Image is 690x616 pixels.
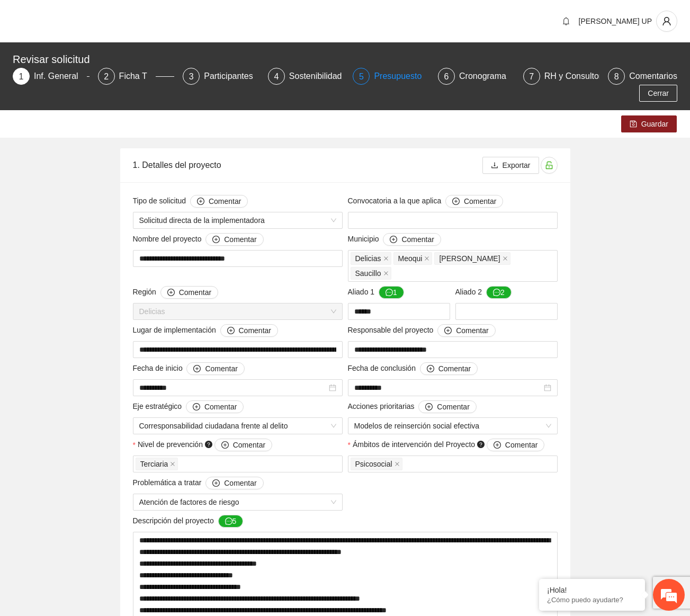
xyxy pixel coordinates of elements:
[641,118,668,130] span: Guardar
[197,198,204,206] span: plus-circle
[425,403,433,412] span: plus-circle
[558,17,574,25] span: bell
[348,233,441,246] span: Municipio
[437,324,495,337] button: Responsable del proyecto
[439,253,500,264] span: [PERSON_NAME]
[444,327,452,335] span: plus-circle
[205,441,212,448] span: question-circle
[579,17,652,25] span: [PERSON_NAME] UP
[174,5,199,31] div: Minimizar ventana de chat en vivo
[505,439,537,451] span: Comentar
[420,362,478,375] button: Fecha de conclusión
[608,68,677,85] div: 8Comentarios
[444,72,449,81] span: 6
[459,68,515,85] div: Cronograma
[348,324,496,337] span: Responsable del proyecto
[383,271,389,276] span: close
[629,68,677,85] div: Comentarios
[19,72,24,81] span: 1
[351,267,391,280] span: Saucillo
[383,256,389,261] span: close
[354,418,551,434] span: Modelos de reinserción social efectiva
[639,85,677,102] button: Cerrar
[221,441,229,450] span: plus-circle
[493,289,500,297] span: message
[494,441,501,450] span: plus-circle
[503,256,508,261] span: close
[353,439,544,451] span: Ámbitos de intervención del Proyecto
[104,72,109,81] span: 2
[434,252,510,265] span: Rosales
[193,365,201,373] span: plus-circle
[133,477,264,489] span: Problemática a tratar
[455,286,512,299] span: Aliado 2
[136,458,178,470] span: Terciaria
[98,68,175,85] div: 2Ficha T
[401,234,434,245] span: Comentar
[204,68,262,85] div: Participantes
[13,51,671,68] div: Revisar solicitud
[547,586,637,594] div: ¡Hola!
[133,195,248,208] span: Tipo de solicitud
[204,401,237,413] span: Comentar
[139,212,336,228] span: Solicitud directa de la implementadora
[464,195,496,207] span: Comentar
[133,362,245,375] span: Fecha de inicio
[482,157,539,174] button: downloadExportar
[621,115,677,132] button: saveGuardar
[348,195,504,208] span: Convocatoria a la que aplica
[477,441,485,448] span: question-circle
[119,68,156,85] div: Ficha T
[139,494,336,510] span: Atención de factores de riesgo
[418,400,476,413] button: Acciones prioritarias
[212,479,220,488] span: plus-circle
[218,515,244,528] button: Descripción del proyecto
[348,286,404,299] span: Aliado 1
[186,400,244,413] button: Eje estratégico
[13,68,89,85] div: 1Inf. General
[214,439,272,451] button: Nivel de prevención question-circle
[193,403,200,412] span: plus-circle
[133,400,244,413] span: Eje estratégico
[183,68,259,85] div: 3Participantes
[379,286,404,299] button: Aliado 1
[224,477,256,489] span: Comentar
[268,68,345,85] div: 4Sostenibilidad
[355,267,381,279] span: Saucillo
[139,418,336,434] span: Corresponsabilidad ciudadana frente al delito
[133,324,278,337] span: Lugar de implementación
[657,16,677,26] span: user
[390,236,397,244] span: plus-circle
[239,325,271,336] span: Comentar
[395,461,400,467] span: close
[348,400,477,413] span: Acciones prioritarias
[133,233,264,246] span: Nombre del proyecto
[186,362,244,375] button: Fecha de inicio
[167,289,175,297] span: plus-circle
[437,401,469,413] span: Comentar
[55,54,178,68] div: Chatee con nosotros ahora
[189,72,194,81] span: 3
[656,11,677,32] button: user
[205,233,263,246] button: Nombre del proyecto
[374,68,430,85] div: Presupuesto
[614,72,619,81] span: 8
[541,161,557,169] span: unlock
[529,72,534,81] span: 7
[544,68,619,85] div: RH y Consultores
[61,141,146,248] span: Estamos en línea.
[491,162,498,170] span: download
[438,68,515,85] div: 6Cronograma
[138,439,272,451] span: Nivel de prevención
[34,68,87,85] div: Inf. General
[630,120,637,129] span: save
[487,439,544,451] button: Ámbitos de intervención del Proyecto question-circle
[558,13,575,30] button: bell
[445,195,503,208] button: Convocatoria a la que aplica
[353,68,429,85] div: 5Presupuesto
[503,159,531,171] span: Exportar
[225,517,232,526] span: message
[227,327,235,335] span: plus-circle
[351,252,391,265] span: Delicias
[393,252,433,265] span: Meoqui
